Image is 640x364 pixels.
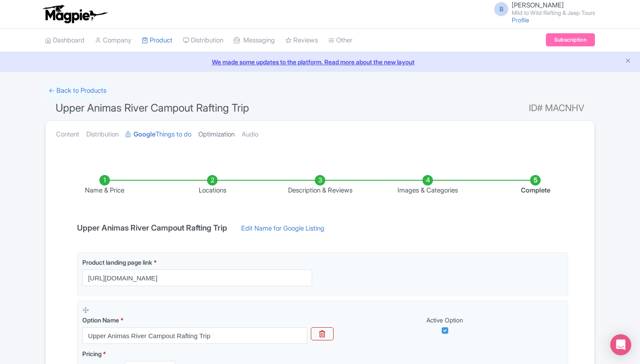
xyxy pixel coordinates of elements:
[328,28,352,52] a: Other
[142,28,172,52] a: Product
[45,82,110,99] a: ← Back to Products
[82,259,152,266] span: Product landing page link
[72,224,232,232] h4: Upper Animas River Campout Rafting Trip
[529,99,584,117] span: ID# MACNHV
[41,4,109,24] img: logo-ab69f6fb50320c5b225c76a69d11143b.png
[512,10,595,16] small: Mild to Wild Rafting & Jeep Tours
[126,121,191,148] a: GoogleThings to do
[198,121,235,148] a: Optimization
[266,175,374,196] li: Description & Reviews
[134,129,155,140] strong: Google
[374,175,482,196] li: Images & Categories
[242,121,258,148] a: Audio
[546,33,595,46] a: Subscription
[494,2,508,16] span: B
[56,121,79,148] a: Content
[51,175,158,196] li: Name & Price
[482,175,589,196] li: Complete
[45,28,84,52] a: Dashboard
[232,224,333,238] a: Edit Name for Google Listing
[489,2,595,16] a: B [PERSON_NAME] Mild to Wild Rafting & Jeep Tours
[82,269,312,286] input: Product landing page link
[426,316,463,324] span: Active Option
[158,175,266,196] li: Locations
[285,28,318,52] a: Reviews
[512,16,529,24] a: Profile
[95,28,131,52] a: Company
[610,334,631,355] div: Open Intercom Messenger
[512,1,564,9] span: [PERSON_NAME]
[56,101,249,114] span: Upper Animas River Campout Rafting Trip
[5,57,635,66] a: We made some updates to the platform. Read more about the new layout
[625,56,631,66] button: Close announcement
[82,350,102,357] span: Pricing
[82,327,307,344] input: Option Name
[86,121,119,148] a: Distribution
[234,28,275,52] a: Messaging
[82,316,119,324] span: Option Name
[183,28,223,52] a: Distribution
